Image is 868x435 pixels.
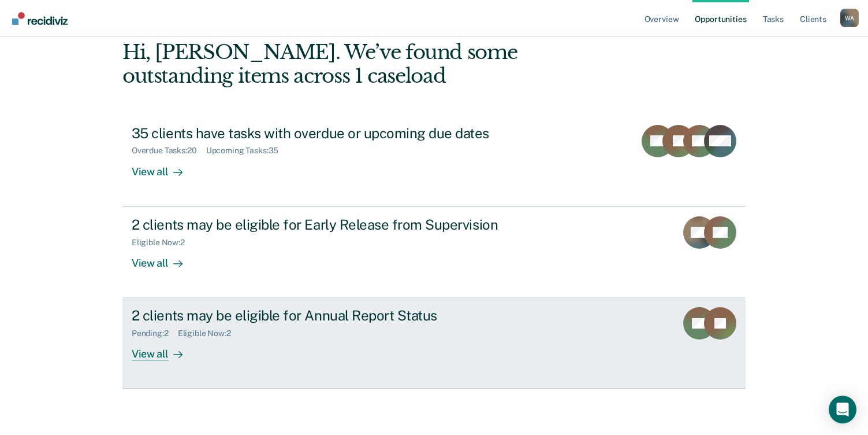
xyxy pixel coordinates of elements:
button: Profile dropdown button [840,9,859,27]
div: Open Intercom Messenger [829,396,856,423]
div: 2 clients may be eligible for Early Release from Supervision [132,216,537,233]
div: View all [132,247,196,270]
img: Recidiviz [12,12,68,25]
div: Eligible Now : 2 [132,238,194,248]
div: View all [132,156,196,178]
div: Pending : 2 [132,329,178,338]
a: 2 clients may be eligible for Early Release from SupervisionEligible Now:2View all [122,207,746,298]
div: View all [132,338,196,361]
div: 2 clients may be eligible for Annual Report Status [132,307,537,324]
div: 35 clients have tasks with overdue or upcoming due dates [132,125,537,142]
div: Eligible Now : 2 [178,329,240,338]
div: Hi, [PERSON_NAME]. We’ve found some outstanding items across 1 caseload [122,40,621,88]
div: W A [840,9,859,27]
a: 2 clients may be eligible for Annual Report StatusPending:2Eligible Now:2View all [122,298,746,389]
div: Upcoming Tasks : 35 [206,146,288,156]
a: 35 clients have tasks with overdue or upcoming due datesOverdue Tasks:20Upcoming Tasks:35View all [122,116,746,207]
div: Overdue Tasks : 20 [132,146,206,156]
